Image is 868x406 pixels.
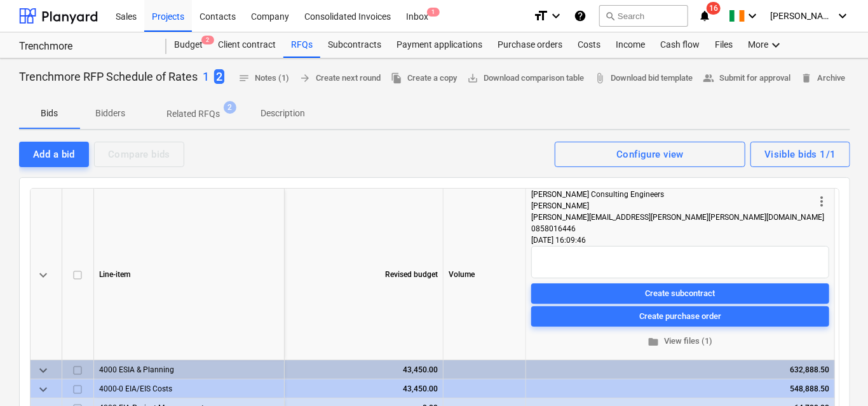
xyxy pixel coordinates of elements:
div: 43,450.00 [290,360,438,379]
div: 0858016446 [531,223,814,234]
button: Create subcontract [531,283,829,304]
a: Budget2 [166,32,210,58]
div: [PERSON_NAME] Consulting Engineers [531,189,814,200]
i: keyboard_arrow_down [768,37,783,53]
span: 1 [427,8,440,17]
a: Download comparison table [462,69,589,88]
div: Create purchase order [639,309,721,324]
iframe: Chat Widget [804,345,868,406]
span: 2 [214,69,224,84]
span: attach_file [594,72,606,84]
a: Purchase orders [490,32,570,58]
button: Notes (1) [233,69,294,88]
i: keyboard_arrow_down [835,8,850,24]
span: arrow_forward [299,72,311,84]
button: Create a copy [386,69,462,88]
i: Knowledge base [574,8,587,24]
button: Submit for approval [698,69,796,88]
div: Revised budget [285,189,444,360]
span: 2 [224,101,236,114]
i: keyboard_arrow_down [548,8,564,24]
a: Cash flow [653,32,707,58]
button: Create next round [294,69,386,88]
a: Costs [570,32,608,58]
div: 632,888.50 [531,360,829,379]
span: Notes (1) [238,71,289,86]
button: Search [599,5,688,27]
div: [PERSON_NAME] [531,200,814,212]
div: [DATE] 16:09:46 [531,234,829,246]
span: Archive [801,71,845,86]
a: Download bid template [589,69,698,88]
div: Add a bid [33,146,75,163]
span: Download comparison table [467,71,584,86]
div: 4000-0 EIA/EIS Costs [99,379,279,398]
span: View files (1) [536,334,824,349]
div: Budget [166,32,210,58]
span: folder [648,336,660,348]
button: Configure view [555,142,745,167]
span: Download bid template [594,71,693,86]
span: 2 [201,36,214,44]
p: Bids [34,107,65,120]
span: people_alt [703,72,714,84]
button: Add a bid [19,142,89,167]
button: 2 [214,69,224,85]
div: More [740,32,791,58]
p: Related RFQs [166,107,220,121]
div: Volume [444,189,526,360]
span: more_vert [814,194,829,209]
span: notes [238,72,250,84]
a: RFQs [283,32,320,58]
button: 1 [203,69,209,85]
span: keyboard_arrow_down [36,267,51,283]
i: format_size [533,8,548,24]
span: [PERSON_NAME][EMAIL_ADDRESS][PERSON_NAME][PERSON_NAME][DOMAIN_NAME] [531,213,824,222]
p: Description [261,107,305,120]
div: 548,888.50 [531,379,829,398]
div: 4000 ESIA & Planning [99,360,279,379]
span: 16 [707,2,721,15]
span: Submit for approval [703,71,790,86]
a: Payment applications [389,32,490,58]
span: Create a copy [391,71,457,86]
a: Income [608,32,653,58]
span: Create next round [299,71,381,86]
span: [PERSON_NAME] [770,11,834,21]
button: Visible bids 1/1 [750,142,850,167]
span: keyboard_arrow_down [36,363,51,378]
a: Subcontracts [320,32,389,58]
p: Bidders [95,107,126,120]
button: View files (1) [531,332,829,351]
i: keyboard_arrow_down [745,8,760,24]
div: Create subcontract [646,287,715,301]
a: Files [707,32,740,58]
span: file_copy [391,72,402,84]
div: Trenchmore [19,40,151,53]
div: Visible bids 1/1 [764,146,836,163]
span: save_alt [467,72,478,84]
span: delete [801,72,812,84]
button: Create purchase order [531,306,829,327]
span: search [605,11,615,21]
div: Line-item [94,189,285,360]
a: Client contract [210,32,283,58]
span: keyboard_arrow_down [36,382,51,397]
i: notifications [698,8,711,24]
p: Trenchmore RFP Schedule of Rates [19,69,198,85]
button: Archive [796,69,850,88]
div: Configure view [616,146,684,163]
p: 1 [203,69,209,85]
div: 43,450.00 [290,379,438,398]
